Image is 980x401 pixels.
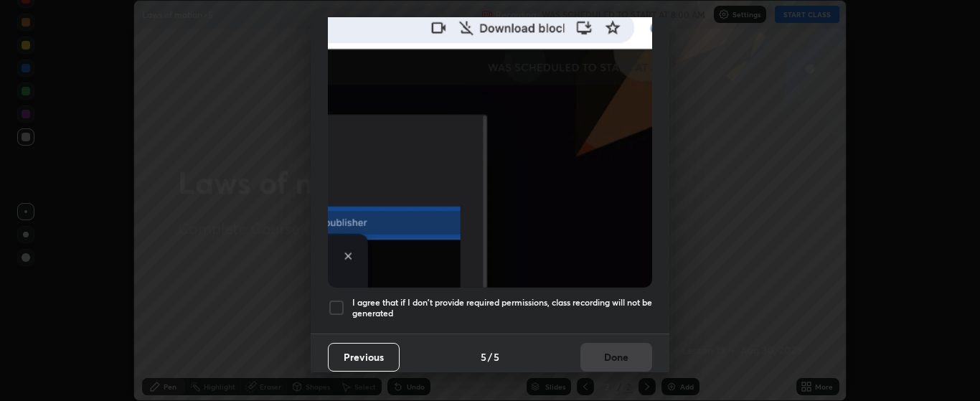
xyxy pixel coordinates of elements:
h4: / [488,349,492,364]
button: Previous [328,343,400,372]
h5: I agree that if I don't provide required permissions, class recording will not be generated [352,297,652,319]
h4: 5 [481,349,486,364]
h4: 5 [494,349,499,364]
